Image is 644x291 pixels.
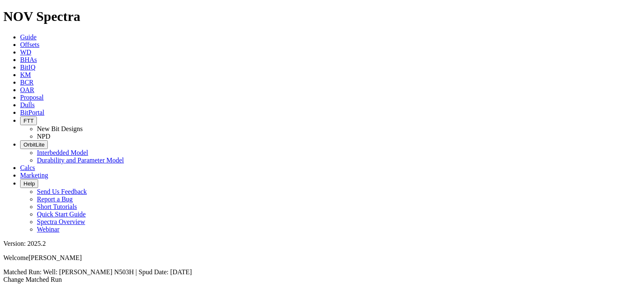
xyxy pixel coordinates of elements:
[3,9,641,24] h1: NOV Spectra
[37,133,50,140] a: NPD
[20,71,31,78] a: KM
[23,118,34,124] span: FTT
[23,142,44,148] span: OrbitLite
[20,179,38,188] button: Help
[20,172,48,179] a: Marketing
[3,240,641,247] div: Version: 2025.2
[20,79,34,86] a: BCR
[37,226,60,233] a: Webinar
[37,211,86,218] a: Quick Start Guide
[37,188,87,195] a: Send Us Feedback
[20,41,39,48] a: Offsets
[3,276,62,283] a: Change Matched Run
[23,180,35,187] span: Help
[20,109,44,116] a: BitPortal
[20,33,36,41] a: Guide
[37,157,124,164] a: Durability and Parameter Model
[20,116,37,125] button: FTT
[3,268,42,276] span: Matched Run:
[37,203,77,210] a: Short Tutorials
[20,64,35,71] a: BitIQ
[3,254,641,262] p: Welcome
[20,140,48,149] button: OrbitLite
[37,218,85,225] a: Spectra Overview
[43,268,192,276] span: Well: [PERSON_NAME] N503H | Spud Date: [DATE]
[20,49,31,56] a: WD
[20,56,37,63] a: BHAs
[20,101,35,108] a: Dulls
[20,86,34,93] a: OAR
[37,125,83,132] a: New Bit Designs
[29,254,82,261] span: [PERSON_NAME]
[20,94,44,101] a: Proposal
[20,164,35,171] a: Calcs
[37,196,73,203] a: Report a Bug
[37,149,88,156] a: Interbedded Model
